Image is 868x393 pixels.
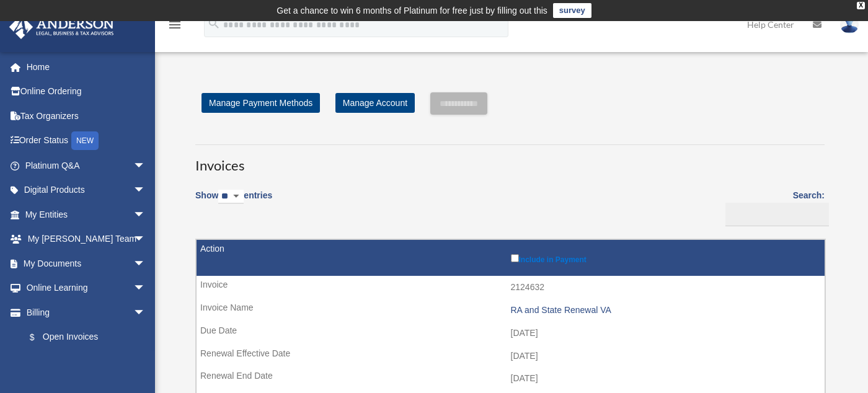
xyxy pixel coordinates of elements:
[9,276,164,301] a: Online Learningarrow_drop_down
[857,2,865,9] div: close
[195,188,272,216] label: Show entries
[725,203,829,226] input: Search:
[9,79,164,104] a: Online Ordering
[197,322,825,345] td: [DATE]
[511,305,819,316] div: RA and State Renewal VA
[218,190,244,204] select: Showentries
[9,128,164,154] a: Order StatusNEW
[201,93,320,113] a: Manage Payment Methods
[511,254,519,262] input: Include in Payment
[553,3,591,18] a: survey
[133,153,158,179] span: arrow_drop_down
[9,178,164,203] a: Digital Productsarrow_drop_down
[17,350,158,374] a: Past Invoices
[9,251,164,276] a: My Documentsarrow_drop_down
[9,227,164,252] a: My [PERSON_NAME] Teamarrow_drop_down
[9,300,158,325] a: Billingarrow_drop_down
[511,252,819,264] label: Include in Payment
[133,178,158,203] span: arrow_drop_down
[71,131,99,150] div: NEW
[721,188,825,226] label: Search:
[9,153,164,178] a: Platinum Q&Aarrow_drop_down
[133,202,158,227] span: arrow_drop_down
[840,15,859,33] img: User Pic
[133,300,158,325] span: arrow_drop_down
[17,325,152,350] a: $Open Invoices
[195,144,825,175] h3: Invoices
[37,330,43,345] span: $
[197,345,825,368] td: [DATE]
[197,276,825,299] td: 2124632
[9,202,164,227] a: My Entitiesarrow_drop_down
[6,15,118,39] img: Anderson Advisors Platinum Portal
[9,104,164,128] a: Tax Organizers
[9,55,164,79] a: Home
[167,22,182,32] a: menu
[133,276,158,301] span: arrow_drop_down
[277,3,547,18] div: Get a chance to win 6 months of Platinum for free just by filling out this
[133,251,158,276] span: arrow_drop_down
[167,17,182,32] i: menu
[207,17,221,30] i: search
[133,227,158,252] span: arrow_drop_down
[197,367,825,391] td: [DATE]
[335,93,415,113] a: Manage Account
